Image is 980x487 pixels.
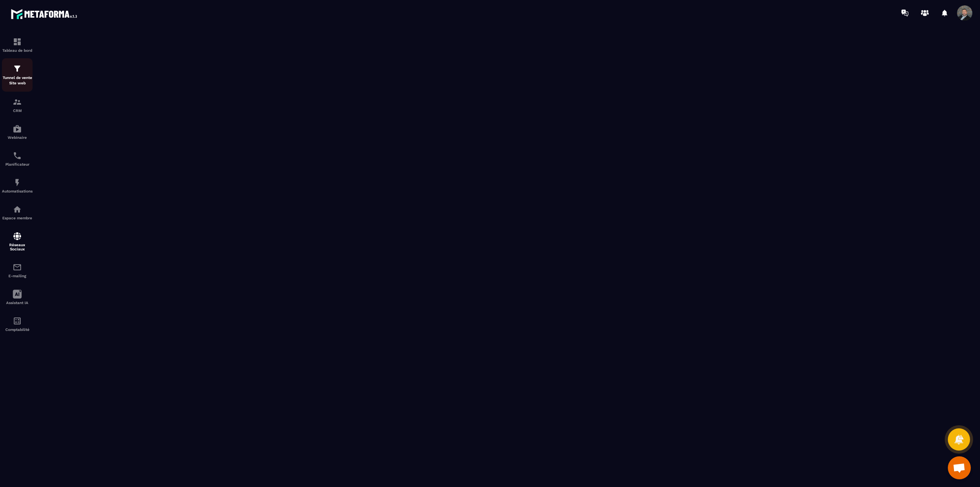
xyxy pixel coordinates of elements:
[2,311,33,337] a: accountantaccountantComptabilité
[2,189,33,193] p: Automatisations
[2,48,33,53] p: Tableau de bord
[2,257,33,284] a: emailemailE-mailing
[2,58,33,92] a: formationformationTunnel de vente Site web
[2,284,33,311] a: Assistant IA
[2,274,33,278] p: E-mailing
[2,31,33,58] a: formationformationTableau de bord
[2,327,33,332] p: Comptabilité
[2,243,33,251] p: Réseaux Sociaux
[2,162,33,166] p: Planificateur
[13,316,22,326] img: accountant
[13,37,22,46] img: formation
[2,92,33,118] a: formationformationCRM
[948,456,971,479] div: Ouvrir le chat
[2,301,33,305] p: Assistant IA
[13,232,22,241] img: social-network
[2,199,33,226] a: automationsautomationsEspace membre
[13,178,22,187] img: automations
[2,118,33,145] a: automationsautomationsWebinaire
[13,97,22,107] img: formation
[2,145,33,172] a: schedulerschedulerPlanificateur
[2,172,33,199] a: automationsautomationsAutomatisations
[13,205,22,214] img: automations
[2,226,33,257] a: social-networksocial-networkRéseaux Sociaux
[2,109,33,113] p: CRM
[2,135,33,140] p: Webinaire
[2,75,33,86] p: Tunnel de vente Site web
[11,7,80,21] img: logo
[13,263,22,272] img: email
[2,216,33,220] p: Espace membre
[13,124,22,133] img: automations
[13,151,22,160] img: scheduler
[13,64,22,73] img: formation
